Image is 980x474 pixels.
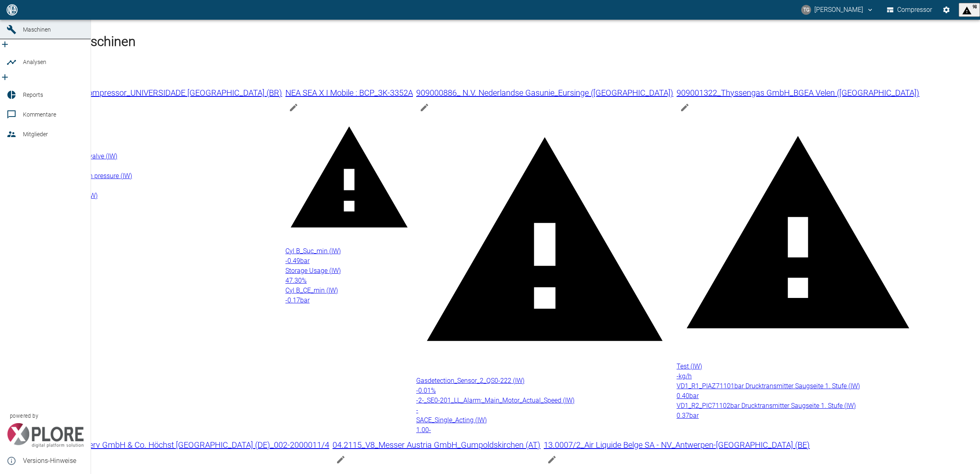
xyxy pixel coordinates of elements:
[285,267,341,275] span: Storage Usage (IW)
[885,2,934,17] button: Compressor
[285,88,413,98] span: NEA SEA X I Mobile : BCP_3K-3352A
[677,362,702,370] span: Test (IW)
[285,286,338,294] span: Cyl B_CE_min (IW)
[544,440,810,450] span: 13.0007/2_Air Liquide Belge SA - NV_Antwerpen-[GEOGRAPHIC_DATA] (BE)
[300,257,310,265] span: bar
[431,387,436,394] span: %
[939,2,954,17] button: Einstellungen
[973,4,977,16] span: 98
[7,423,84,448] img: Xplore Logo
[800,2,875,17] button: thomas.gregoir@neuman-esser.com
[333,440,540,450] span: 04.2115_V8_Messer Austria GmbH_Gumpoldskirchen (AT)
[285,247,341,255] span: Cyl B_Suc_min (IW)
[23,32,980,51] h1: Aktuelle Maschinen
[285,86,413,305] a: NEA SEA X I Mobile : BCP_3K-3352Aedit machineCyl B_Suc_min (IW)-0.49barStorage Usage (IW)47.30%Cy...
[285,257,300,265] span: -0.49
[23,111,56,118] span: Kommentare
[23,440,329,450] span: 20.00011/4_Infraserv GmbH & Co. Höchst [GEOGRAPHIC_DATA] (DE)_002-2000011/4
[677,382,860,390] span: VD1_R1_PIAZ71101bar Drucktransmitter Saugseite 1. Stufe (IW)
[285,99,302,116] button: edit machine
[333,451,349,468] button: edit machine
[23,26,51,33] span: Maschinen
[23,59,46,65] span: Analysen
[416,387,431,394] span: -0.01
[416,99,433,116] button: edit machine
[544,451,560,468] button: edit machine
[23,86,282,211] a: 908000110_GIZ-Compressor_UNIVERSIDADE [GEOGRAPHIC_DATA] (BR)edit machinePCV50 Bypass control valv...
[959,3,980,17] button: displayAlerts
[416,426,429,434] span: 1.00
[23,456,84,466] span: Versions-Hinweise
[416,88,673,98] span: 909000886_ N.V. Nederlandse Gasunie_Eursinge ([GEOGRAPHIC_DATA])
[285,277,302,284] span: 47.30
[285,296,300,304] span: -0.17
[23,88,282,98] span: 908000110_GIZ-Compressor_UNIVERSIDADE [GEOGRAPHIC_DATA] (BR)
[689,412,699,419] span: bar
[416,416,487,424] span: SACE_Single_Acting (IW)
[801,5,811,15] div: TG
[677,372,679,380] span: -
[677,86,919,421] a: 909001322_Thyssengas GmbH_BGEA Velen ([GEOGRAPHIC_DATA])edit machineTest (IW)-kg/hVD1_R1_PIAZ7110...
[6,4,18,15] img: logo
[677,99,693,116] button: edit machine
[10,412,38,420] span: powered by
[679,372,692,380] span: kg/h
[416,396,574,404] span: -2-_SE0-201_LL_Alarm:_Main_Motor_Actual_Speed (IW)
[689,392,699,400] span: bar
[677,402,856,410] span: VD1_R2_PIC71102bar Drucktransmitter Saugseite 1. Stufe (IW)
[677,392,689,400] span: 0.40
[416,86,673,435] a: 909000886_ N.V. Nederlandse Gasunie_Eursinge ([GEOGRAPHIC_DATA])edit machineGasdetection_Sensor_2...
[429,426,431,434] span: -
[677,412,689,419] span: 0.37
[416,406,418,414] span: -
[23,131,48,137] span: Mitglieder
[300,296,310,304] span: bar
[302,277,307,284] span: %
[677,88,919,98] span: 909001322_Thyssengas GmbH_BGEA Velen ([GEOGRAPHIC_DATA])
[416,377,524,385] span: Gasdetection_Sensor_2_QS0-222 (IW)
[23,92,43,98] span: Reports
